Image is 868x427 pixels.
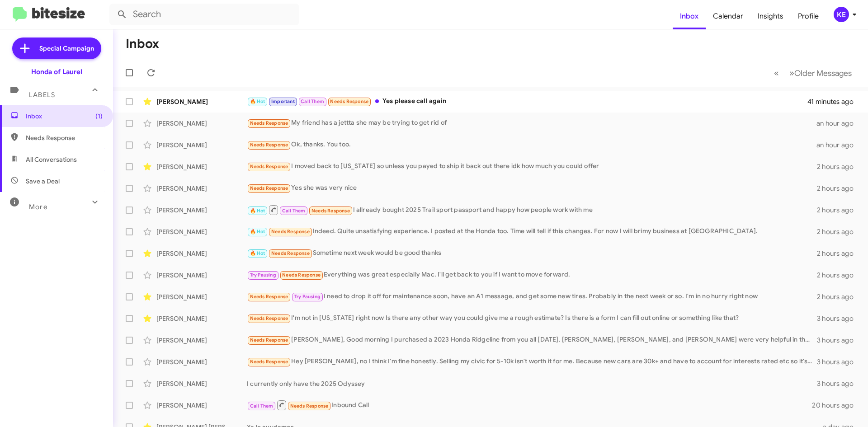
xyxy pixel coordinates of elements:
[271,250,310,256] span: Needs Response
[817,227,861,236] div: 2 hours ago
[156,184,247,193] div: [PERSON_NAME]
[250,272,276,278] span: Try Pausing
[816,119,861,128] div: an hour ago
[39,44,94,53] span: Special Campaign
[95,112,103,121] span: (1)
[271,99,295,104] span: Important
[156,271,247,280] div: [PERSON_NAME]
[156,97,247,106] div: [PERSON_NAME]
[794,68,852,78] span: Older Messages
[156,141,247,150] div: [PERSON_NAME]
[156,336,247,345] div: [PERSON_NAME]
[12,38,101,59] a: Special Campaign
[311,208,350,214] span: Needs Response
[250,99,265,104] span: 🔥 Hot
[156,162,247,171] div: [PERSON_NAME]
[247,226,817,237] div: Indeed. Quite unsatisfying experience. I posted at the Honda too. Time will tell if this changes....
[247,270,817,280] div: Everything was great especially Mac. I'll get back to you if I want to move forward.
[817,249,861,258] div: 2 hours ago
[282,272,321,278] span: Needs Response
[250,294,288,300] span: Needs Response
[26,177,60,186] span: Save a Deal
[156,119,247,128] div: [PERSON_NAME]
[247,313,817,324] div: I'm not in [US_STATE] right now Is there any other way you could give me a rough estimate? Is the...
[247,379,817,388] div: I currently only have the 2025 Odyssey
[156,401,247,410] div: [PERSON_NAME]
[290,403,329,409] span: Needs Response
[26,112,103,121] span: Inbox
[250,120,288,126] span: Needs Response
[29,203,47,211] span: More
[26,155,77,164] span: All Conversations
[156,379,247,388] div: [PERSON_NAME]
[250,403,274,409] span: Call Them
[834,7,849,22] div: KE
[816,141,861,150] div: an hour ago
[250,315,288,321] span: Needs Response
[109,4,299,25] input: Search
[706,3,750,29] a: Calendar
[817,184,861,193] div: 2 hours ago
[250,208,265,214] span: 🔥 Hot
[247,183,817,193] div: Yes she was very nice
[750,3,791,29] a: Insights
[817,379,861,388] div: 3 hours ago
[247,357,817,367] div: Hey [PERSON_NAME], no I think I'm fine honestly. Selling my civic for 5-10k isn't worth it for me...
[250,142,288,148] span: Needs Response
[247,96,807,107] div: Yes please call again
[247,140,816,150] div: Ok, thanks. You too.
[247,335,817,345] div: [PERSON_NAME], Good morning I purchased a 2023 Honda Ridgeline from you all [DATE]. [PERSON_NAME]...
[126,37,159,51] h1: Inbox
[294,294,321,300] span: Try Pausing
[156,227,247,236] div: [PERSON_NAME]
[247,291,817,302] div: I need to drop it off for maintenance soon, have an A1 message, and get some new tires. Probably ...
[789,67,794,79] span: »
[817,271,861,280] div: 2 hours ago
[156,249,247,258] div: [PERSON_NAME]
[330,99,368,104] span: Needs Response
[247,399,812,411] div: Inbound Call
[769,64,857,82] nav: Page navigation example
[817,162,861,171] div: 2 hours ago
[156,292,247,301] div: [PERSON_NAME]
[791,3,826,29] a: Profile
[29,91,55,99] span: Labels
[817,206,861,215] div: 2 hours ago
[817,357,861,366] div: 3 hours ago
[807,97,861,106] div: 41 minutes ago
[774,67,779,79] span: «
[247,248,817,258] div: Sometime next week would be good thanks
[817,292,861,301] div: 2 hours ago
[247,204,817,216] div: I allready bought 2025 Trail sport passport and happy how people work with me
[156,314,247,323] div: [PERSON_NAME]
[250,359,288,365] span: Needs Response
[769,64,784,82] button: Previous
[282,208,306,214] span: Call Them
[250,250,265,256] span: 🔥 Hot
[673,3,706,29] a: Inbox
[31,67,82,76] div: Honda of Laurel
[250,337,288,343] span: Needs Response
[271,229,310,235] span: Needs Response
[817,336,861,345] div: 3 hours ago
[812,401,861,410] div: 20 hours ago
[247,118,816,128] div: My friend has a jettta she may be trying to get rid of
[26,133,103,142] span: Needs Response
[301,99,324,104] span: Call Them
[156,206,247,215] div: [PERSON_NAME]
[784,64,857,82] button: Next
[250,185,288,191] span: Needs Response
[250,229,265,235] span: 🔥 Hot
[250,164,288,169] span: Needs Response
[826,7,858,22] button: KE
[247,161,817,172] div: I moved back to [US_STATE] so unless you payed to ship it back out there idk how much you could o...
[156,357,247,366] div: [PERSON_NAME]
[817,314,861,323] div: 3 hours ago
